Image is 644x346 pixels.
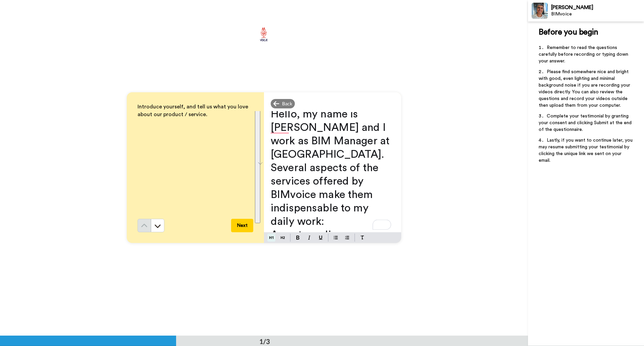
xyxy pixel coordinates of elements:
span: Back [282,100,292,107]
span: Remember to read the questions carefully before recording or typing down your answer. [539,45,630,63]
img: heading-one-block.svg [269,235,273,240]
div: To enrich screen reader interactions, please activate Accessibility in Grammarly extension settings [264,111,401,232]
div: Back [271,99,295,108]
button: Next [231,219,253,232]
div: [PERSON_NAME] [551,4,644,11]
img: underline-mark.svg [319,236,323,240]
span: Several aspects of the services offered by BIMvoice make them indispensable to my daily work: [271,162,381,227]
img: bold-mark.svg [296,236,300,240]
span: An extraordinary community that inspires us to grow together [271,230,391,267]
img: clear-format.svg [360,236,364,240]
img: Profile Image [532,3,548,19]
span: Complete your testimonial by granting your consent and clicking Submit at the end of the question... [539,114,633,132]
div: 1/3 [249,337,281,346]
img: heading-two-block.svg [281,235,285,240]
img: italic-mark.svg [308,236,311,240]
span: Please find somewhere nice and bright with good, even lighting and minimal background noise if yo... [539,69,632,108]
span: Introduce yourself, and tell us what you love about our product / service. [138,104,250,117]
div: BIMvoice [551,11,644,17]
img: numbered-block.svg [345,235,349,240]
span: Before you begin [539,28,598,36]
img: bulleted-block.svg [334,235,338,240]
span: Lastly, if you want to continue later, you may resume submitting your testimonial by clicking the... [539,138,634,163]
